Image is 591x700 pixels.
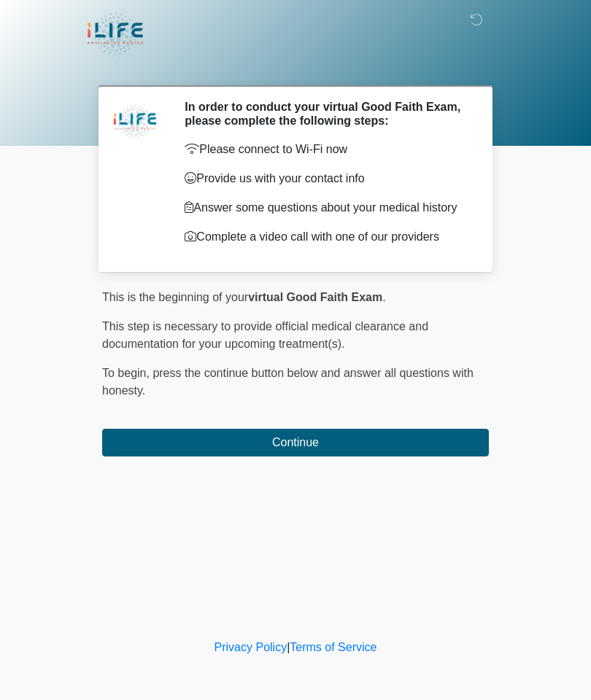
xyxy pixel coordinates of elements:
[102,320,428,350] span: This step is necessary to provide official medical clearance and documentation for your upcoming ...
[185,141,467,158] p: Please connect to Wi-Fi now
[215,641,287,653] a: Privacy Policy
[102,367,152,379] span: To begin,
[102,429,489,456] button: Continue
[102,291,248,303] span: This is the beginning of your
[382,291,385,303] span: .
[287,641,290,653] a: |
[185,199,467,217] p: Answer some questions about your medical history
[102,367,474,397] span: press the continue button below and answer all questions with honesty.
[290,641,376,653] a: Terms of Service
[88,11,143,57] img: iLIFE Anti-Aging Center Logo
[113,100,157,144] img: Agent Avatar
[185,228,467,246] p: Complete a video call with one of our providers
[185,170,467,187] p: Provide us with your contact info
[185,100,467,128] h2: In order to conduct your virtual Good Faith Exam, please complete the following steps:
[248,291,382,303] strong: virtual Good Faith Exam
